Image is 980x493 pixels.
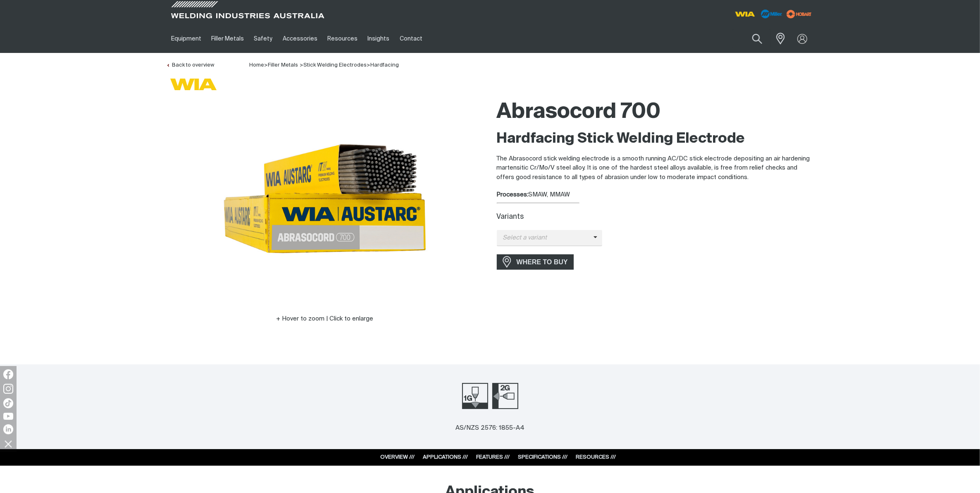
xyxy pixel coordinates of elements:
a: Equipment [166,24,206,53]
label: Variants [497,213,524,220]
nav: Main [166,24,652,53]
a: APPLICATIONS /// [423,455,468,460]
img: hide socials [1,437,15,451]
a: Accessories [278,24,322,53]
a: Home [249,62,264,68]
a: WHERE TO BUY [497,254,574,270]
span: Home [249,62,264,68]
div: AS/NZS 2576: 1855-A4 [455,424,525,433]
a: RESOURCES /// [576,455,616,460]
img: Instagram [3,384,13,394]
span: > [300,62,303,68]
strong: Processes: [497,191,529,198]
img: YouTube [3,413,13,420]
img: LinkedIn [3,424,13,434]
p: The Abrasocord stick welding electrode is a smooth running AC/DC stick electrode depositing an ai... [497,154,814,182]
span: WHERE TO BUY [511,256,573,269]
button: Hover to zoom | Click to enlarge [271,314,378,324]
a: OVERVIEW /// [381,455,415,460]
a: Safety [249,24,277,53]
img: miller [784,8,814,20]
div: SMAW, MMAW [497,190,814,200]
img: Welding Position 1G [462,383,488,409]
a: Insights [362,24,394,53]
span: Select a variant [497,233,594,243]
a: FEATURES /// [477,455,510,460]
span: > [264,62,268,68]
a: Hardfacing [370,62,399,68]
img: Facebook [3,369,13,379]
img: TikTok [3,398,13,408]
a: Contact [395,24,427,53]
a: Back to overview [166,62,214,68]
h2: Hardfacing Stick Welding Electrode [497,130,814,148]
img: Abrasocord 700 [222,95,428,302]
h1: Abrasocord 700 [497,99,814,126]
a: Stick Welding Electrodes [303,62,367,68]
a: Resources [322,24,362,53]
a: Filler Metals [268,62,298,68]
a: SPECIFICATIONS /// [518,455,568,460]
span: > [367,62,370,68]
a: Filler Metals [206,24,249,53]
input: Product name or item number... [732,29,771,48]
img: Welding Position 2G [492,383,518,409]
button: Search products [743,29,771,48]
